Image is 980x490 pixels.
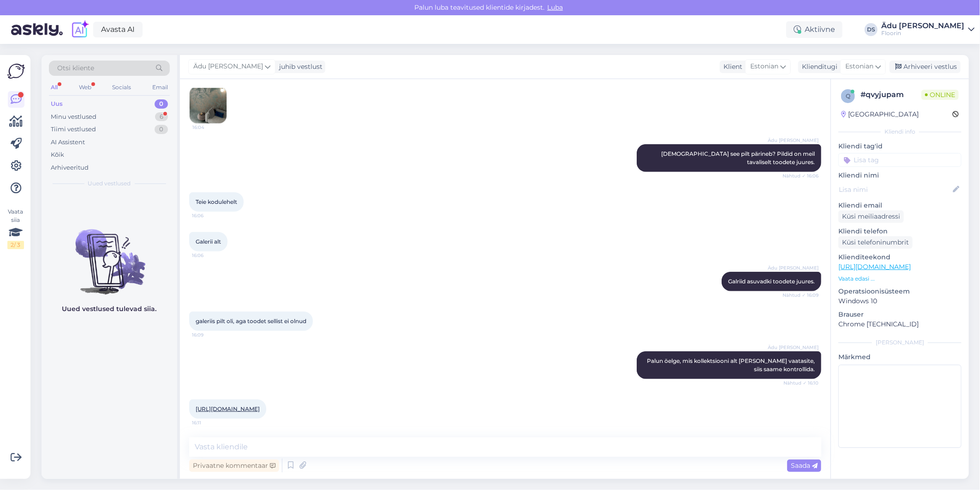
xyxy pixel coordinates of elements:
p: Klienditeekond [838,252,962,262]
span: Estonian [750,61,778,72]
span: 16:06 [192,252,227,259]
span: galeriis pilt oli, aga toodet sellist ei olnud [196,318,306,325]
div: Kliendi info [838,128,962,136]
input: Lisa nimi [839,184,951,195]
p: Uued vestlused tulevad siia. [62,304,157,314]
p: Märkmed [838,352,962,362]
p: Windows 10 [838,296,962,306]
div: 6 [155,112,168,122]
span: Ädu [PERSON_NAME] [768,137,819,144]
div: 0 [155,125,168,134]
div: Tiimi vestlused [51,125,96,134]
img: Attachment [190,86,227,123]
p: Kliendi nimi [838,171,962,180]
a: [URL][DOMAIN_NAME] [196,405,260,412]
p: Operatsioonisüsteem [838,287,962,296]
p: Chrome [TECHNICAL_ID] [838,319,962,329]
div: 2 / 3 [7,241,24,249]
img: Askly Logo [7,62,25,80]
img: explore-ai [70,20,90,39]
div: Web [77,81,93,93]
div: Kõik [51,150,64,159]
div: Ädu [PERSON_NAME] [881,22,964,30]
div: Arhiveeritud [51,163,89,172]
div: juhib vestlust [275,62,323,72]
div: Privaatne kommentaar [189,459,279,472]
div: # qvyjupam [860,89,921,100]
p: Vaata edasi ... [838,275,962,283]
div: Küsi telefoninumbrit [838,236,913,249]
span: Ädu [PERSON_NAME] [193,61,263,72]
div: Email [150,81,170,93]
span: Palun öelge, mis kollektsiooni alt [PERSON_NAME] vaatasite, siis saame kontrollida. [647,357,816,373]
span: 16:06 [192,212,227,219]
span: Teie kodulehelt [196,198,237,205]
div: [GEOGRAPHIC_DATA] [841,110,919,119]
div: Vaata siia [7,208,24,249]
div: Klienditugi [798,62,837,72]
p: Kliendi email [838,201,962,210]
span: q [846,92,850,99]
div: Floorin [881,30,964,37]
span: Ädu [PERSON_NAME] [768,264,819,271]
div: Uus [51,99,63,109]
span: Nähtud ✓ 16:10 [783,380,819,386]
div: [PERSON_NAME] [838,338,962,347]
span: Ädu [PERSON_NAME] [768,344,819,351]
a: [URL][DOMAIN_NAME] [838,263,911,271]
span: Galriid asuvadki toodete juures. [728,278,815,285]
div: Aktiivne [786,21,843,38]
span: Luba [544,3,566,12]
div: DS [865,23,878,36]
span: Saada [791,461,818,470]
p: Kliendi telefon [838,227,962,236]
span: Galerii alt [196,238,221,245]
span: Online [921,90,959,100]
div: Minu vestlused [51,112,96,122]
div: Klient [720,62,742,72]
input: Lisa tag [838,153,962,167]
span: 16:11 [192,419,227,426]
span: [DEMOGRAPHIC_DATA] see pilt pärineb? Pildid on meil tavaliselt toodete juures. [661,150,816,165]
img: No chats [42,213,177,296]
p: Kliendi tag'id [838,141,962,151]
a: Ädu [PERSON_NAME]Floorin [881,22,974,37]
div: Socials [110,81,133,93]
div: Küsi meiliaadressi [838,210,904,223]
div: AI Assistent [51,138,85,147]
a: Avasta AI [93,22,143,37]
div: 0 [155,99,168,109]
span: Estonian [845,61,873,72]
span: 16:09 [192,331,227,338]
span: Uued vestlused [88,179,131,188]
div: All [49,81,60,93]
p: Brauser [838,310,962,319]
span: Otsi kliente [57,63,94,73]
span: 16:04 [192,124,227,131]
div: Arhiveeri vestlus [890,61,961,73]
span: Nähtud ✓ 16:06 [783,172,819,179]
span: Nähtud ✓ 16:09 [783,292,819,299]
